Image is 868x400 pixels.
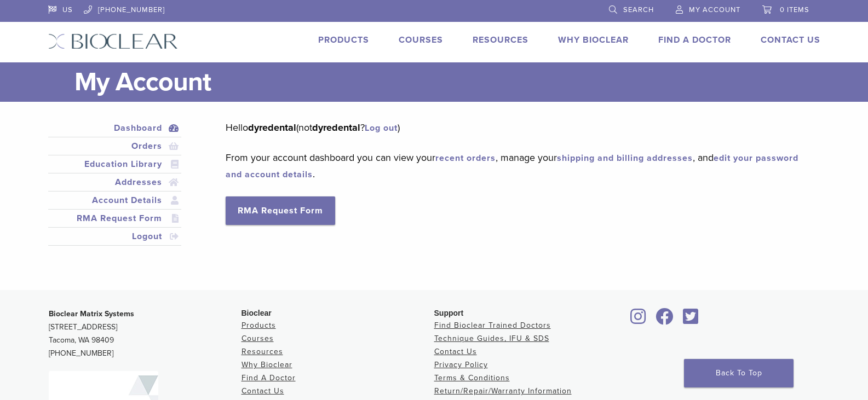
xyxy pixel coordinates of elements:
a: Privacy Policy [434,360,488,369]
a: Terms & Conditions [434,373,510,382]
a: Back To Top [684,359,794,387]
a: Bioclear [680,315,703,326]
span: 0 items [780,5,809,14]
a: Account Details [50,194,180,207]
a: Why Bioclear [558,34,629,45]
a: RMA Request Form [226,196,335,225]
a: Products [318,34,369,45]
a: Log out [365,123,398,134]
a: recent orders [435,153,496,164]
a: Dashboard [50,121,180,135]
nav: Account pages [48,119,182,259]
span: Bioclear [242,309,272,317]
a: Find A Doctor [658,34,731,45]
p: [STREET_ADDRESS] Tacoma, WA 98409 [PHONE_NUMBER] [49,308,242,360]
a: Return/Repair/Warranty Information [434,386,572,396]
span: Search [623,5,654,14]
a: Contact Us [242,386,284,396]
strong: dyredental [248,121,296,134]
a: Why Bioclear [242,360,292,369]
span: My Account [689,5,740,14]
a: Bioclear [627,315,650,326]
a: Logout [50,230,180,243]
strong: dyredental [312,121,360,134]
a: Courses [399,34,443,45]
a: Addresses [50,176,180,189]
a: Technique Guides, IFU & SDS [434,334,549,343]
a: Find A Doctor [242,373,296,382]
strong: Bioclear Matrix Systems [49,309,134,318]
p: From your account dashboard you can view your , manage your , and . [226,149,803,182]
img: Bioclear [48,33,178,49]
a: Bioclear [652,315,677,326]
a: shipping and billing addresses [557,153,693,164]
a: Orders [50,140,180,153]
a: Courses [242,334,274,343]
a: Contact Us [434,347,477,356]
a: RMA Request Form [50,212,180,225]
h1: My Account [74,62,820,102]
a: Contact Us [761,34,820,45]
a: Find Bioclear Trained Doctors [434,321,551,330]
span: Support [434,309,464,317]
a: Products [242,321,276,330]
a: Resources [473,34,528,45]
a: Resources [242,347,283,356]
p: Hello (not ? ) [226,119,803,136]
a: Education Library [50,158,180,171]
